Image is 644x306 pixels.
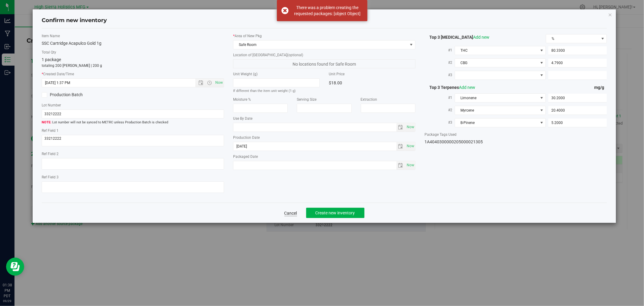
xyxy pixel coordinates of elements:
label: Moisture % [233,97,288,102]
small: If different than the item unit weight (1 g) [233,89,296,93]
span: Open the time view [204,80,215,85]
label: Lot Number [42,103,224,108]
input: 30.2000 [548,94,607,102]
label: Total Qty [42,50,224,55]
span: Open the date view [196,80,206,85]
label: Ref Field 2 [42,151,224,157]
span: (optional) [287,53,303,57]
button: Create new inventory [306,208,364,218]
p: totaling 200 [PERSON_NAME] | 200 g [42,63,224,68]
span: Set Current date [405,123,415,132]
label: Production Batch [42,92,128,98]
span: Myrcene [455,106,538,115]
span: select [396,142,405,151]
span: Lot number will not be synced to METRC unless Production Batch is checked [42,120,224,125]
input: 4.7900 [548,59,607,67]
span: select [396,161,405,170]
label: #2 [425,57,455,68]
input: 20.4000 [548,106,607,115]
div: There was a problem creating the requested packages: [object Object] [292,5,363,17]
span: % [546,34,599,43]
span: B-Pinene [455,119,538,127]
label: Area of New Pkg [233,33,415,39]
label: #1 [425,45,455,56]
span: select [405,161,415,170]
label: Extraction [361,97,415,102]
label: Location of [GEOGRAPHIC_DATA] [233,52,415,58]
span: No locations found for Safe Room [233,59,415,68]
label: Created Date/Time [42,71,224,77]
label: #2 [425,105,455,116]
span: THC [455,46,538,55]
div: SSC Cartridge Acapulco Gold 1g [42,40,224,47]
span: Set Current date [405,142,415,151]
span: select [396,123,405,132]
label: Use By Date [233,116,415,121]
a: Cancel [284,210,297,216]
label: #3 [425,117,455,128]
span: Set Current date [214,78,224,87]
span: Create new inventory [316,210,355,215]
label: Serving Size [297,97,351,102]
span: Limonene [455,94,538,102]
label: Unit Price [329,71,415,77]
span: Top 3 Terpenes [425,85,475,90]
label: #3 [425,70,455,80]
a: Add new [473,35,489,40]
span: Top 3 [MEDICAL_DATA] [425,35,489,40]
span: Set Current date [405,161,415,170]
a: Add new [459,85,475,90]
h4: Confirm new inventory [42,17,107,24]
span: 1 package [42,57,61,62]
span: select [405,142,415,151]
span: CBG [455,59,538,67]
label: Ref Field 1 [42,128,224,133]
label: Item Name [42,33,224,39]
div: 1A4040300000205000021305 [425,139,607,145]
span: mg/g [594,85,607,90]
label: Ref Field 3 [42,174,224,180]
input: 5.2000 [548,119,607,127]
label: Production Date [233,135,415,140]
span: Safe Room [233,41,408,49]
label: #1 [425,92,455,103]
label: Unit Weight (g) [233,71,320,77]
iframe: Resource center [6,258,24,276]
label: Package Tags Used [425,132,607,137]
div: $18.00 [329,78,415,87]
input: 80.3300 [548,46,607,55]
label: Packaged Date [233,154,415,159]
span: select [405,123,415,132]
